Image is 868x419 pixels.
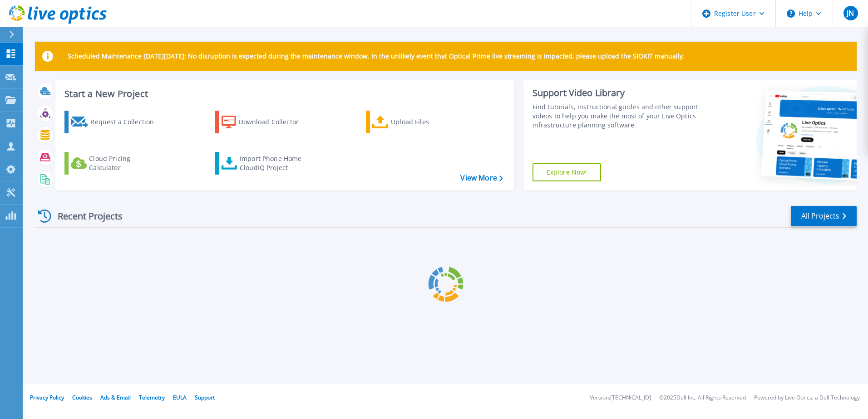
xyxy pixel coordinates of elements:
[239,113,311,131] div: Download Collector
[64,111,166,133] a: Request a Collection
[791,206,857,226] a: All Projects
[590,395,651,401] li: Version: [TECHNICAL_ID]
[139,394,165,401] a: Telemetry
[533,102,702,130] div: Find tutorials, instructional guides and other support videos to help you make the most of your L...
[533,163,602,181] a: Explore Now!
[173,394,187,401] a: EULA
[100,394,131,401] a: Ads & Email
[68,53,685,60] p: Scheduled Maintenance [DATE][DATE]: No disruption is expected during the maintenance window. In t...
[366,111,467,133] a: Upload Files
[391,113,464,131] div: Upload Files
[754,395,860,401] li: Powered by Live Optics, a Dell Technology
[215,111,316,133] a: Download Collector
[460,174,503,182] a: View More
[847,10,854,17] span: JN
[195,394,215,401] a: Support
[30,394,64,401] a: Privacy Policy
[89,154,162,172] div: Cloud Pricing Calculator
[64,89,503,99] h3: Start a New Project
[72,394,92,401] a: Cookies
[64,152,166,175] a: Cloud Pricing Calculator
[533,87,702,99] div: Support Video Library
[35,205,135,227] div: Recent Projects
[240,154,311,172] div: Import Phone Home CloudIQ Project
[659,395,746,401] li: © 2025 Dell Inc. All Rights Reserved
[90,113,163,131] div: Request a Collection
